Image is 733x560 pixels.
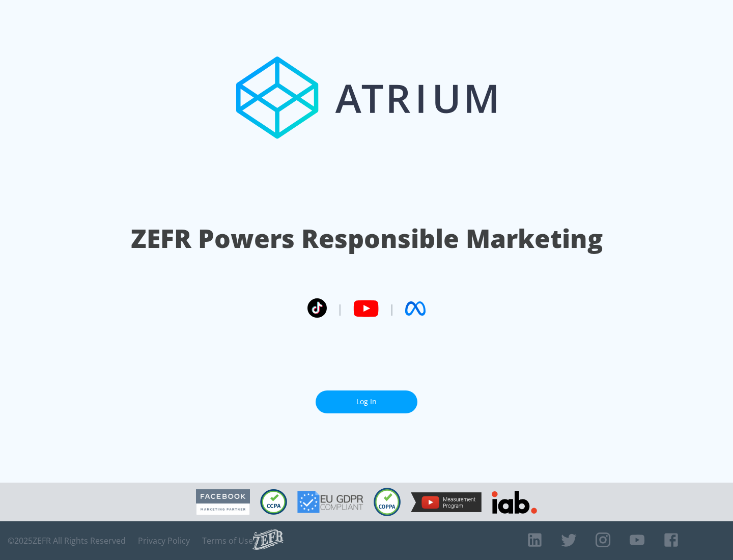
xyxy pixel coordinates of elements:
a: Privacy Policy [138,536,190,546]
a: Log In [316,390,417,413]
span: | [337,301,343,316]
img: COPPA Compliant [374,488,401,516]
a: Terms of Use [202,536,253,546]
img: Facebook Marketing Partner [196,489,250,515]
h1: ZEFR Powers Responsible Marketing [131,221,603,256]
img: YouTube Measurement Program [411,492,482,512]
img: GDPR Compliant [297,491,363,513]
span: © 2025 ZEFR All Rights Reserved [8,536,126,546]
span: | [389,301,395,316]
img: IAB [492,491,537,514]
img: CCPA Compliant [260,489,287,515]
